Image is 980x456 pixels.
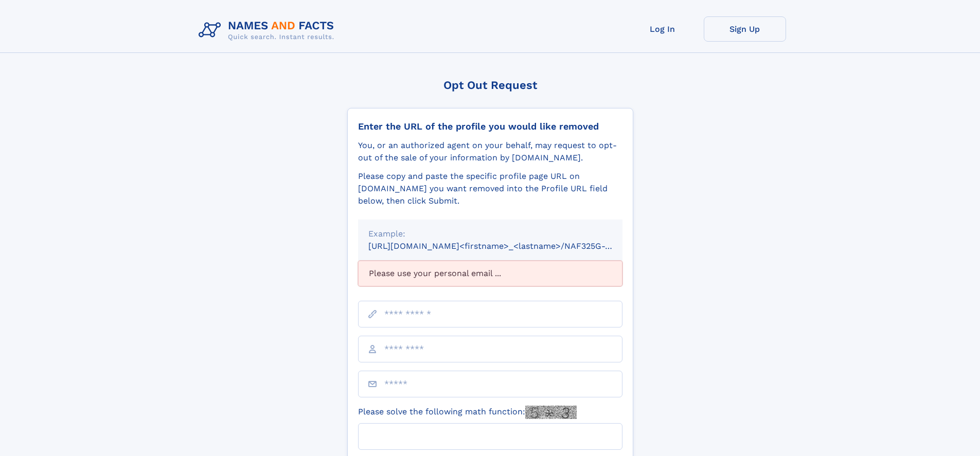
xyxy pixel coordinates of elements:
a: Log In [621,16,704,42]
div: Opt Out Request [347,79,633,92]
div: Please use your personal email ... [358,261,622,286]
label: Please solve the following math function: [358,406,577,419]
small: [URL][DOMAIN_NAME]<firstname>_<lastname>/NAF325G-xxxxxxxx [368,241,642,251]
img: Logo Names and Facts [194,16,343,44]
div: Enter the URL of the profile you would like removed [358,121,622,132]
div: Please copy and paste the specific profile page URL on [DOMAIN_NAME] you want removed into the Pr... [358,170,622,207]
div: You, or an authorized agent on your behalf, may request to opt-out of the sale of your informatio... [358,139,622,164]
div: Example: [368,228,612,240]
a: Sign Up [704,16,786,42]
